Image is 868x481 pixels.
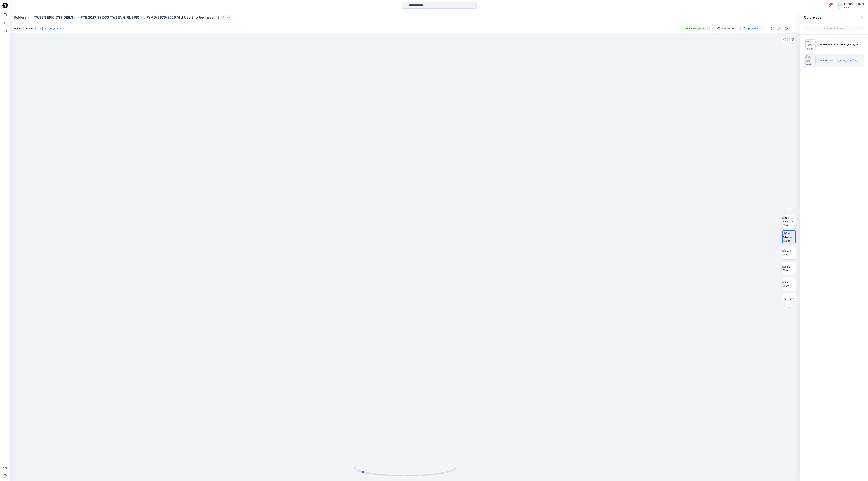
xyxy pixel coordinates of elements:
[782,216,796,227] img: Color Run Front Ghost
[740,26,764,31] button: Opt 2 Mid Wash 2_S226_D33_WA_Stripe_Vivid White_G2914B
[837,2,843,9] div: GM
[225,15,228,19] p: 28
[81,15,139,20] a: FYE 2027 S2 D33 TWEEN GIRL EPIC
[805,39,816,50] img: Opt 2-Dark Vintage Wash_S226_D33_WA_Ditsy Floral Print_Vivid White_G2916C
[830,3,833,6] span: 36
[784,297,794,303] span: XLSX
[844,6,864,9] div: Walmart
[783,232,795,243] img: Turn Table w/ Avatar
[721,27,737,30] div: WMG-3875-2026_Rev2_Mid Rise Shortie-Inseam 3_Full Colorway
[818,59,863,62] p: Opt 2 Mid Wash 2_S226_D33_WA_Stripe_Vivid White_G2914B
[715,26,739,31] button: WMG-3875-2026_Rev2_Mid Rise Shortie-Inseam 3_Full Colorway
[746,27,762,30] div: Opt 2 Mid Wash 2_S226_D33_WA_Stripe_Vivid White_G2914B
[14,27,62,30] span: Posted [DATE] 07:54 by
[805,55,816,65] img: Opt 2 Mid Wash 2_S226_D33_WA_Stripe_Vivid White_G2914B
[844,2,864,6] div: [PERSON_NAME]
[147,15,220,20] p: WMG-3875-2026 Mid Rise Shortie-Inseam 3
[42,27,62,30] a: [PERSON_NAME]
[782,265,796,272] img: Side Ghost
[782,249,796,256] img: Front Ghost
[14,15,26,20] a: Folders
[804,15,822,19] h2: Colorways
[782,281,796,288] img: Back Ghost
[34,15,73,20] a: TWEEN EPIC D33 GIRLS
[777,26,782,31] button: Details
[221,15,232,20] button: 28
[818,43,863,46] p: Opt 2-Dark Vintage Wash_S226_D33_WA_Ditsy Floral Print_Vivid White_G2916C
